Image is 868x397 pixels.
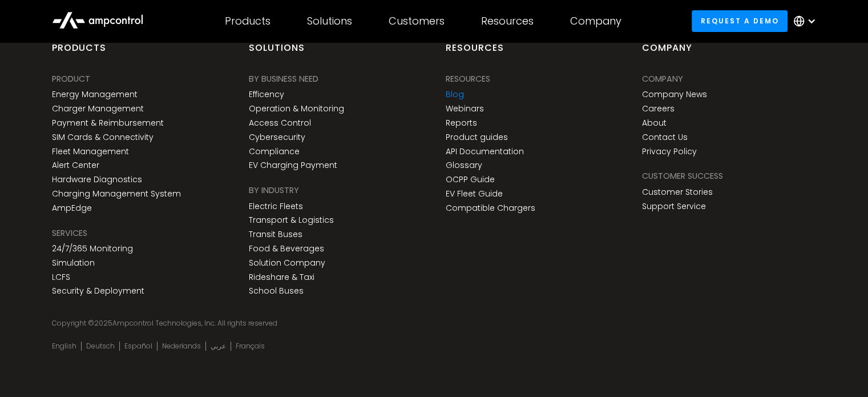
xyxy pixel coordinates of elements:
[642,73,683,85] div: Company
[446,133,508,142] a: Product guides
[52,147,129,157] a: Fleet Management
[249,133,305,142] a: Cybersecurity
[570,15,621,27] div: Company
[446,147,524,157] a: API Documentation
[249,202,303,211] a: Electric Fleets
[52,175,142,185] a: Hardware Diagnostics
[236,342,265,351] a: Français
[642,90,707,99] a: Company News
[52,342,76,351] a: English
[52,118,164,128] a: Payment & Reimbursement
[249,73,318,85] div: BY BUSINESS NEED
[249,286,304,296] a: School Buses
[446,90,464,99] a: Blog
[52,73,90,85] div: PRODUCT
[249,118,311,128] a: Access Control
[446,73,490,85] div: Resources
[446,189,503,199] a: EV Fleet Guide
[446,161,482,170] a: Glossary
[225,15,271,27] div: Products
[249,104,344,114] a: Operation & Monitoring
[52,272,70,282] a: LCFS
[52,161,99,170] a: Alert Center
[446,118,477,128] a: Reports
[52,90,138,99] a: Energy Management
[94,318,112,328] span: 2025
[249,161,337,170] a: EV Charging Payment
[642,133,688,142] a: Contact Us
[446,104,484,114] a: Webinars
[124,342,152,351] a: Español
[52,227,87,239] div: SERVICES
[249,215,334,225] a: Transport & Logistics
[249,244,324,254] a: Food & Beverages
[389,15,445,27] div: Customers
[249,184,299,197] div: BY INDUSTRY
[642,118,667,128] a: About
[642,147,697,157] a: Privacy Policy
[481,15,534,27] div: Resources
[642,187,713,197] a: Customer Stories
[642,104,675,114] a: Careers
[52,203,92,213] a: AmpEdge
[249,90,284,99] a: Efficency
[52,133,154,142] a: SIM Cards & Connectivity
[52,42,106,63] div: products
[52,104,144,114] a: Charger Management
[692,10,788,31] a: Request a demo
[642,202,706,211] a: Support Service
[162,342,201,351] a: Nederlands
[642,170,723,182] div: Customer success
[86,342,115,351] a: Deutsch
[52,286,144,296] a: Security & Deployment
[52,258,95,268] a: Simulation
[446,42,504,63] div: Resources
[249,230,302,239] a: Transit Buses
[249,147,300,157] a: Compliance
[642,42,692,63] div: Company
[52,319,815,328] div: Copyright © Ampcontrol Technologies, Inc. All rights reserved
[307,15,352,27] div: Solutions
[249,258,325,268] a: Solution Company
[211,342,226,351] a: عربي
[249,42,305,63] div: Solutions
[446,175,495,185] a: OCPP Guide
[249,272,314,282] a: Rideshare & Taxi
[446,203,535,213] a: Compatible Chargers
[52,244,133,254] a: 24/7/365 Monitoring
[52,189,181,199] a: Charging Management System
